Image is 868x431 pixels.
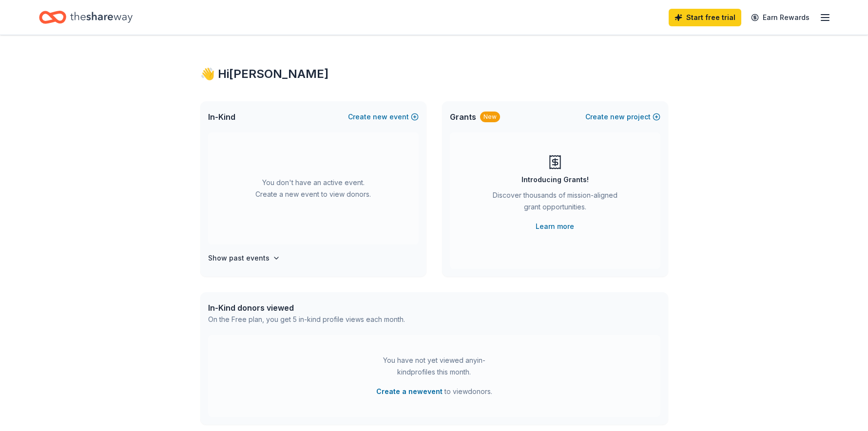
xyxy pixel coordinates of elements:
div: 👋 Hi [PERSON_NAME] [200,66,668,82]
div: New [480,112,500,122]
div: Discover thousands of mission-aligned grant opportunities. [489,189,621,217]
button: Createnewevent [348,111,419,123]
button: Create a newevent [376,386,443,397]
button: Createnewproject [585,111,660,123]
a: Earn Rewards [745,9,815,26]
div: Introducing Grants! [521,174,589,186]
span: new [610,111,625,123]
a: Home [39,6,133,29]
h4: Show past events [208,252,270,264]
span: to view donors . [376,386,492,397]
button: Show past events [208,252,280,264]
a: Learn more [536,221,574,232]
div: In-Kind donors viewed [208,302,405,314]
div: You don't have an active event. Create a new event to view donors. [208,132,419,244]
span: new [373,111,387,123]
span: Grants [450,111,476,123]
a: Start free trial [669,9,741,26]
div: You have not yet viewed any in-kind profiles this month. [373,355,495,378]
div: On the Free plan, you get 5 in-kind profile views each month. [208,314,405,325]
span: In-Kind [208,111,235,123]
